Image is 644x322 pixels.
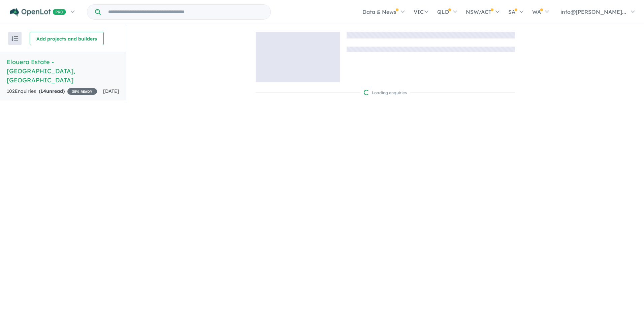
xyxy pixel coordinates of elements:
button: Add projects and builders [30,32,104,45]
span: 14 [40,88,46,94]
span: [DATE] [103,88,119,94]
span: info@[PERSON_NAME]... [560,8,626,15]
strong: ( unread) [39,88,65,94]
h5: Elouera Estate - [GEOGRAPHIC_DATA] , [GEOGRAPHIC_DATA] [7,57,119,85]
div: Loading enquiries [364,89,407,96]
input: Try estate name, suburb, builder or developer [102,5,269,19]
img: Openlot PRO Logo White [10,8,66,17]
div: 102 Enquir ies [7,87,97,96]
img: sort.svg [11,36,18,41]
span: 35 % READY [67,88,97,95]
